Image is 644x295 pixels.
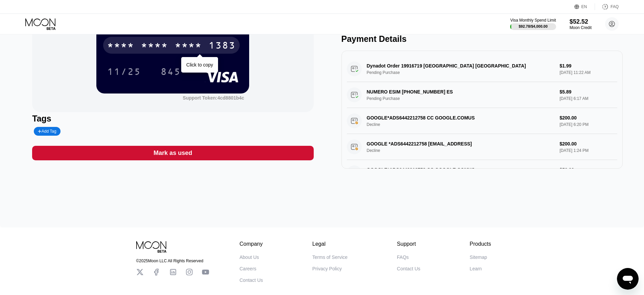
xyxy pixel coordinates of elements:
[570,18,592,30] div: $52.52Moon Credit
[617,268,639,290] iframe: Button to launch messaging window, conversation in progress
[312,254,348,260] div: Terms of Service
[240,266,257,271] div: Careers
[240,277,263,283] div: Contact Us
[397,254,409,260] div: FAQs
[397,266,420,271] div: Contact Us
[470,241,491,247] div: Products
[570,18,592,25] div: $52.52
[240,254,259,260] div: About Us
[32,114,313,124] div: Tags
[312,241,348,247] div: Legal
[570,25,592,30] div: Moon Credit
[102,63,146,80] div: 11/25
[519,24,548,28] div: $92.78 / $4,000.00
[341,34,623,44] div: Payment Details
[510,18,556,23] div: Visa Monthly Spend Limit
[209,41,236,52] div: 1383
[611,4,619,9] div: FAQ
[136,259,209,263] div: © 2025 Moon LLC All Rights Reserved
[153,149,192,157] div: Mark as used
[581,4,587,9] div: EN
[183,95,244,101] div: Support Token:4cd8801b4c
[595,3,619,10] div: FAQ
[240,241,263,247] div: Company
[34,127,60,136] div: Add Tag
[312,266,342,271] div: Privacy Policy
[470,254,487,260] div: Sitemap
[38,129,56,134] div: Add Tag
[107,67,141,78] div: 11/25
[470,266,482,271] div: Learn
[397,241,420,247] div: Support
[510,18,556,30] div: Visa Monthly Spend Limit$92.78/$4,000.00
[183,95,244,101] div: Support Token: 4cd8801b4c
[186,62,213,68] div: Click to copy
[156,63,186,80] div: 845
[32,146,313,160] div: Mark as used
[161,67,181,78] div: 845
[574,3,595,10] div: EN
